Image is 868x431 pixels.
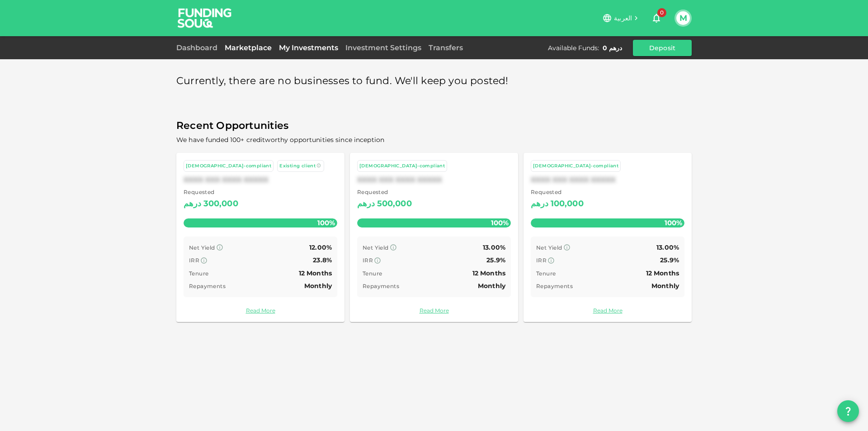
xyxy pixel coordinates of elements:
span: Repayments [189,283,226,289]
div: [DEMOGRAPHIC_DATA]-compliant [359,162,445,170]
span: Tenure [363,270,382,277]
a: Read More [531,306,684,315]
div: Available Funds : [548,43,599,52]
a: Dashboard [176,43,221,52]
span: 12 Months [646,269,679,277]
a: Marketplace [221,43,275,52]
span: IRR [363,257,373,264]
div: XXXX XXX XXXX XXXXX [531,175,684,184]
a: Investment Settings [342,43,425,52]
span: 100% [489,216,511,229]
span: Repayments [363,283,399,289]
div: درهم [357,197,375,211]
span: 12 Months [299,269,332,277]
span: 25.9% [486,256,505,264]
span: Tenure [536,270,556,277]
div: 300,000 [203,197,238,211]
a: Read More [357,306,511,315]
span: 12.00% [309,243,332,251]
div: [DEMOGRAPHIC_DATA]-compliant [533,162,618,170]
div: درهم 0 [603,43,622,52]
span: IRR [189,257,199,264]
button: Deposit [633,40,692,56]
span: 100% [662,216,684,229]
a: [DEMOGRAPHIC_DATA]-compliantXXXX XXX XXXX XXXXX Requested درهم100,000100% Net Yield 13.00% IRR 25... [524,153,692,322]
span: 23.8% [313,256,332,264]
span: We have funded 100+ creditworthy opportunities since inception [176,136,384,144]
span: Currently, there are no businesses to fund. We'll keep you posted! [176,72,509,90]
a: [DEMOGRAPHIC_DATA]-compliant Existing clientXXXX XXX XXXX XXXXX Requested درهم300,000100% Net Yie... [176,153,344,322]
span: Existing client [279,163,316,169]
span: 13.00% [483,243,505,251]
span: العربية [614,14,632,22]
span: Repayments [536,283,573,289]
span: Net Yield [189,244,215,251]
div: XXXX XXX XXXX XXXXX [184,175,337,184]
span: 12 Months [472,269,505,277]
div: 500,000 [377,197,412,211]
div: درهم [531,197,549,211]
a: Read More [184,306,337,315]
span: IRR [536,257,547,264]
span: Requested [357,188,412,197]
span: Recent Opportunities [176,117,692,135]
a: My Investments [275,43,342,52]
span: Monthly [651,282,679,290]
span: Tenure [189,270,208,277]
div: 100,000 [551,197,584,211]
div: XXXX XXX XXXX XXXXX [357,175,511,184]
span: Monthly [478,282,505,290]
a: Transfers [425,43,467,52]
div: [DEMOGRAPHIC_DATA]-compliant [186,162,271,170]
button: question [837,400,859,422]
button: M [676,11,690,25]
span: Requested [184,188,238,197]
span: 100% [315,216,337,229]
span: Net Yield [363,244,389,251]
a: [DEMOGRAPHIC_DATA]-compliantXXXX XXX XXXX XXXXX Requested درهم500,000100% Net Yield 13.00% IRR 25... [350,153,518,322]
span: Requested [531,188,584,197]
span: Net Yield [536,244,562,251]
span: 13.00% [656,243,679,251]
span: Monthly [304,282,332,290]
div: درهم [184,197,202,211]
span: 0 [657,8,666,17]
button: 0 [647,9,665,27]
span: 25.9% [660,256,679,264]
